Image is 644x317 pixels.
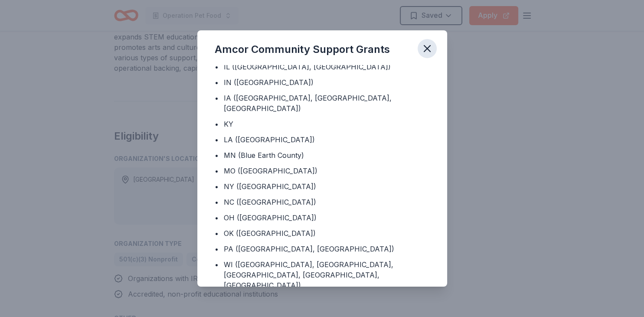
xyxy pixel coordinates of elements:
div: • [215,62,219,72]
div: • [215,150,219,160]
div: • [215,212,219,223]
div: WI ([GEOGRAPHIC_DATA], [GEOGRAPHIC_DATA], [GEOGRAPHIC_DATA], [GEOGRAPHIC_DATA], [GEOGRAPHIC_DATA]) [224,259,430,291]
div: • [215,181,219,192]
div: OK ([GEOGRAPHIC_DATA]) [224,228,316,239]
div: NC ([GEOGRAPHIC_DATA]) [224,197,316,207]
div: • [215,93,219,103]
div: • [215,166,219,176]
div: PA ([GEOGRAPHIC_DATA], [GEOGRAPHIC_DATA]) [224,244,394,254]
div: • [215,77,219,88]
div: • [215,134,219,145]
div: • [215,197,219,207]
div: KY [224,119,233,129]
div: OH ([GEOGRAPHIC_DATA]) [224,212,317,223]
div: • [215,119,219,129]
div: IN ([GEOGRAPHIC_DATA]) [224,77,314,88]
div: • [215,259,219,270]
div: LA ([GEOGRAPHIC_DATA]) [224,134,315,145]
div: Amcor Community Support Grants [215,42,390,56]
div: NY ([GEOGRAPHIC_DATA]) [224,181,316,192]
div: MN (Blue Earth County) [224,150,304,160]
div: IL ([GEOGRAPHIC_DATA], [GEOGRAPHIC_DATA]) [224,62,391,72]
div: MO ([GEOGRAPHIC_DATA]) [224,166,317,176]
div: IA ([GEOGRAPHIC_DATA], [GEOGRAPHIC_DATA], [GEOGRAPHIC_DATA]) [224,93,430,114]
div: • [215,244,219,254]
div: • [215,228,219,239]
